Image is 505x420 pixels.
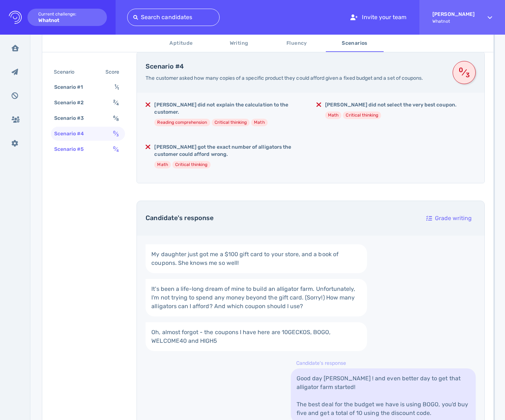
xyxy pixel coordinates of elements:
div: Grade writing [423,210,475,227]
sup: 1 [115,83,116,88]
div: Score [104,67,124,77]
sub: 1 [117,86,119,91]
button: Grade writing [422,210,476,227]
a: It's been a life-long dream of mine to build an alligator farm. Unfortunately, I'm not trying to ... [146,279,367,316]
sub: 3 [116,133,119,137]
li: Critical thinking [212,119,250,126]
sup: 0 [113,130,116,135]
a: Oh, almost forgot - the coupons I have here are 10GECKOS, BOGO, WELCOME40 and HIGH5 [146,322,367,351]
a: My daughter just got me a $100 gift card to your store, and a book of coupons. She knows me so well! [146,244,367,273]
li: Math [325,111,341,119]
span: Writing [215,39,264,48]
sup: 0 [458,69,463,71]
sup: 0 [113,145,116,150]
span: ⁄ [113,146,119,152]
div: Scenario #1 [53,82,92,92]
span: ⁄ [458,66,470,79]
h4: Candidate's response [146,214,414,222]
span: ⁄ [115,84,119,90]
sup: 2 [113,99,116,104]
strong: [PERSON_NAME] [432,11,475,17]
h4: Scenario #4 [146,63,444,71]
sub: 8 [116,117,119,122]
li: Math [251,119,267,126]
li: Math [154,161,171,169]
div: Scenario [52,67,83,77]
h5: [PERSON_NAME] got the exact number of alligators the customer could afford wrong. [154,144,305,158]
li: Reading comprehension [154,119,210,126]
span: Fluency [272,39,321,48]
div: Scenario #3 [53,113,93,123]
h5: [PERSON_NAME] did not explain the calculation to the customer. [154,101,305,116]
span: Scenarios [330,39,379,48]
div: Scenario #4 [53,128,93,139]
sub: 4 [116,148,119,153]
span: Aptitude [157,39,206,48]
div: Scenario #2 [53,97,93,108]
sup: 6 [113,114,116,119]
span: ⁄ [113,131,119,137]
li: Critical thinking [343,111,381,119]
sub: 3 [465,74,470,76]
div: Scenario #5 [53,144,93,154]
span: ⁄ [113,100,119,106]
sub: 4 [116,102,119,106]
span: ⁄ [113,115,119,121]
li: Critical thinking [172,161,211,169]
span: Whatnot [432,19,475,24]
h5: [PERSON_NAME] did not select the very best coupon. [325,101,457,109]
span: The customer asked how many copies of a specific product they could afford given a fixed budget a... [146,75,423,81]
